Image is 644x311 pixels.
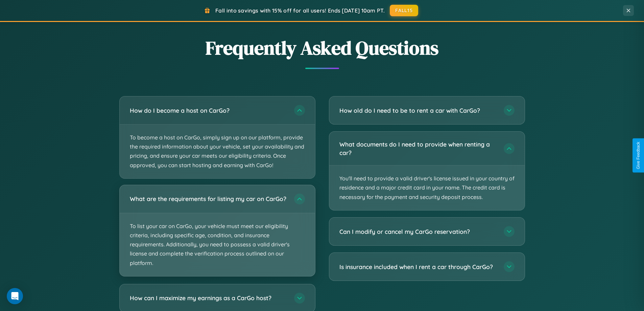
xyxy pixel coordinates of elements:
[390,5,418,16] button: FALL15
[130,106,287,115] h3: How do I become a host on CarGo?
[339,140,497,157] h3: What documents do I need to provide when renting a car?
[339,227,497,236] h3: Can I modify or cancel my CarGo reservation?
[339,263,497,271] h3: Is insurance included when I rent a car through CarGo?
[339,106,497,115] h3: How old do I need to be to rent a car with CarGo?
[130,294,287,302] h3: How can I maximize my earnings as a CarGo host?
[120,125,315,178] p: To become a host on CarGo, simply sign up on our platform, provide the required information about...
[130,195,287,203] h3: What are the requirements for listing my car on CarGo?
[7,288,23,304] div: Open Intercom Messenger
[120,213,315,276] p: To list your car on CarGo, your vehicle must meet our eligibility criteria, including specific ag...
[215,7,385,14] span: Fall into savings with 15% off for all users! Ends [DATE] 10am PT.
[119,35,525,61] h2: Frequently Asked Questions
[636,142,641,169] div: Give Feedback
[329,165,525,210] p: You'll need to provide a valid driver's license issued in your country of residence and a major c...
